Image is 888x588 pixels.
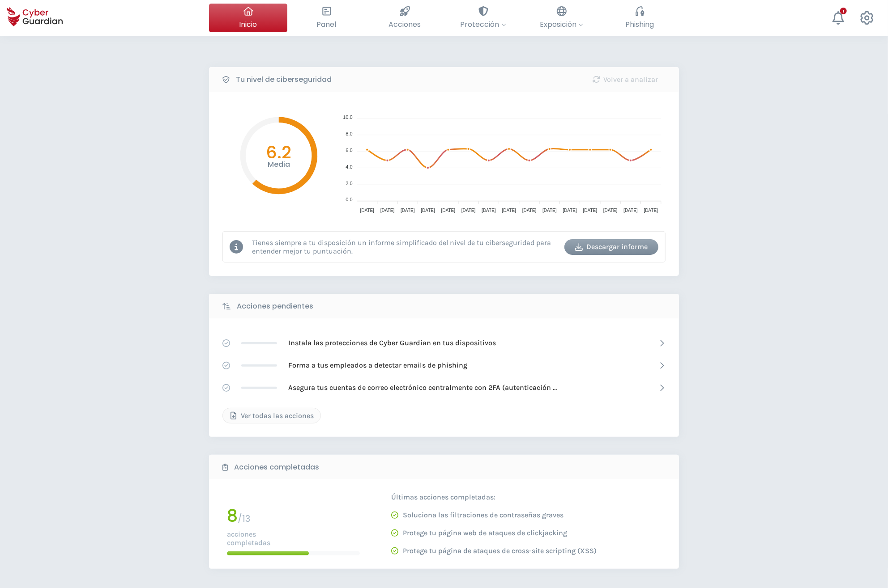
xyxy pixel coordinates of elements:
tspan: 2.0 [346,181,352,186]
tspan: 4.0 [346,164,352,169]
p: Tienes siempre a tu disposición un informe simplificado del nivel de tu ciberseguridad para enten... [252,238,558,255]
button: Ver todas las acciones [222,408,321,423]
button: Protección [444,4,522,32]
button: Acciones [366,4,444,32]
h1: 8 [227,508,238,525]
div: + [840,8,847,14]
span: Phishing [626,19,654,30]
span: Exposición [540,19,583,30]
p: completadas [227,538,360,547]
p: acciones [227,530,360,538]
tspan: [DATE] [644,208,658,213]
p: Asegura tus cuentas de correo electrónico centralmente con 2FA (autenticación [PERSON_NAME] factor) [288,383,557,393]
tspan: 8.0 [346,131,352,136]
p: Instala las protecciones de Cyber Guardian en tus dispositivos [288,338,496,348]
span: Inicio [239,19,257,30]
button: Volver a analizar [578,72,672,87]
b: Acciones pendientes [237,301,313,312]
span: Panel [317,19,337,30]
tspan: [DATE] [360,208,375,213]
span: Protección [461,19,506,30]
div: Ver todas las acciones [230,410,314,421]
tspan: [DATE] [421,208,435,213]
tspan: 0.0 [346,197,352,202]
div: Descargar informe [571,241,652,252]
button: Exposición [522,4,601,32]
p: Protege tu página web de ataques de clickjacking [403,529,567,537]
p: Últimas acciones completadas: [391,493,597,502]
tspan: [DATE] [482,208,496,213]
button: Inicio [209,4,287,32]
p: Forma a tus empleados a detectar emails de phishing [288,360,467,370]
tspan: [DATE] [380,208,395,213]
button: Descargar informe [564,239,658,255]
tspan: [DATE] [401,208,415,213]
p: Protege tu página de ataques de cross-site scripting (XSS) [403,546,597,555]
tspan: 10.0 [343,115,352,120]
tspan: [DATE] [461,208,476,213]
tspan: [DATE] [623,208,638,213]
span: / 13 [238,512,250,525]
button: Phishing [601,4,679,32]
div: Volver a analizar [585,74,666,85]
p: Soluciona las filtraciones de contraseñas graves [403,511,564,520]
tspan: [DATE] [502,208,517,213]
tspan: [DATE] [563,208,577,213]
tspan: [DATE] [583,208,598,213]
button: Panel [287,4,366,32]
b: Tu nivel de ciberseguridad [236,74,332,85]
span: Acciones [389,19,421,30]
tspan: [DATE] [522,208,537,213]
tspan: [DATE] [603,208,618,213]
tspan: [DATE] [542,208,557,213]
b: Acciones completadas [234,462,319,473]
tspan: 6.0 [346,148,352,153]
tspan: [DATE] [441,208,456,213]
